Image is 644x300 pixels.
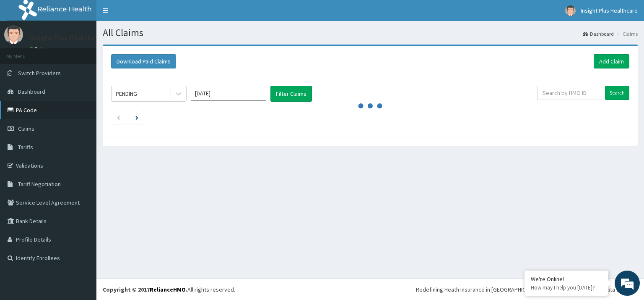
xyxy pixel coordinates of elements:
[583,30,614,37] a: Dashboard
[615,30,638,37] li: Claims
[18,88,45,95] span: Dashboard
[270,86,312,102] button: Filter Claims
[531,284,602,291] p: How may I help you today?
[117,113,120,121] a: Previous page
[18,125,34,132] span: Claims
[537,86,602,100] input: Search by HMO ID
[150,286,186,293] a: RelianceHMO
[29,34,106,42] p: Insight Plus Healthcare
[565,5,576,16] img: User Image
[4,25,23,44] img: User Image
[531,275,602,283] div: We're Online!
[605,86,629,100] input: Search
[103,27,638,38] h1: All Claims
[581,7,638,14] span: Insight Plus Healthcare
[96,279,644,300] footer: All rights reserved.
[103,286,187,293] strong: Copyright © 2017 .
[18,180,61,188] span: Tariff Negotiation
[135,113,138,121] a: Next page
[191,86,266,101] input: Select Month and Year
[116,89,137,98] div: PENDING
[29,46,49,52] a: Online
[18,143,33,151] span: Tariffs
[416,285,638,294] div: Redefining Heath Insurance in [GEOGRAPHIC_DATA] using Telemedicine and Data Science!
[594,54,629,68] a: Add Claim
[358,93,383,118] svg: audio-loading
[18,69,61,77] span: Switch Providers
[111,54,176,68] button: Download Paid Claims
